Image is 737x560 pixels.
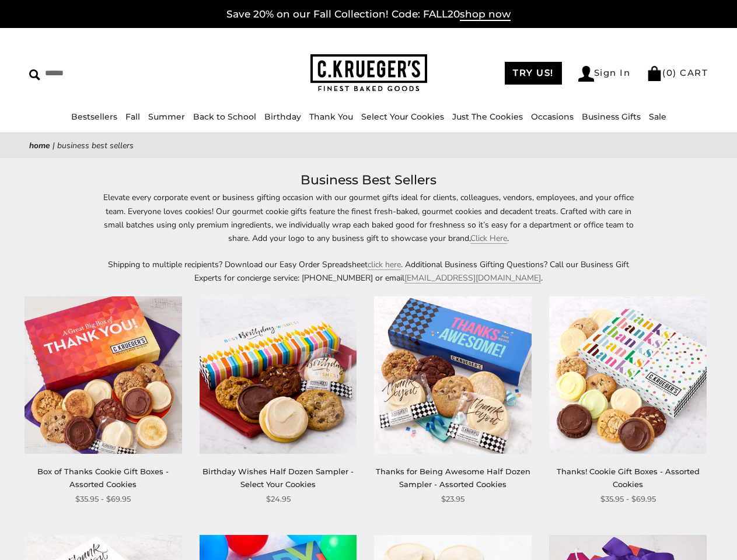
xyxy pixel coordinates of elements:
[441,493,464,505] span: $23.95
[531,111,574,122] a: Occasions
[557,467,700,488] a: Thanks! Cookie Gift Boxes - Assorted Cookies
[600,493,656,505] span: $35.95 - $69.95
[582,111,641,122] a: Business Gifts
[53,140,55,151] span: |
[376,467,530,488] a: Thanks for Being Awesome Half Dozen Sampler - Assorted Cookies
[29,69,40,80] img: Search
[647,66,662,81] img: Bag
[666,67,673,78] span: 0
[148,111,185,122] a: Summer
[578,66,631,82] a: Sign In
[29,140,50,151] a: Home
[578,66,594,82] img: Account
[549,296,707,454] img: Thanks! Cookie Gift Boxes - Assorted Cookies
[75,493,131,505] span: $35.95 - $69.95
[202,467,354,488] a: Birthday Wishes Half Dozen Sampler - Select Your Cookies
[649,111,666,122] a: Sale
[125,111,140,122] a: Fall
[361,111,444,122] a: Select Your Cookies
[452,111,523,122] a: Just The Cookies
[266,493,291,505] span: $24.95
[47,170,690,191] h1: Business Best Sellers
[368,259,401,270] a: click here
[29,64,184,82] input: Search
[647,67,708,78] a: (0) CART
[264,111,301,122] a: Birthday
[404,272,541,283] a: [EMAIL_ADDRESS][DOMAIN_NAME]
[193,111,256,122] a: Back to School
[460,8,511,21] span: shop now
[29,139,708,152] nav: breadcrumbs
[71,111,117,122] a: Bestsellers
[310,54,427,92] img: C.KRUEGER'S
[505,62,562,85] a: TRY US!
[37,467,169,488] a: Box of Thanks Cookie Gift Boxes - Assorted Cookies
[100,258,637,285] p: Shipping to multiple recipients? Download our Easy Order Spreadsheet . Additional Business Giftin...
[226,8,511,21] a: Save 20% on our Fall Collection! Code: FALL20shop now
[57,140,134,151] span: Business Best Sellers
[470,233,507,244] a: Click Here
[374,296,532,454] img: Thanks for Being Awesome Half Dozen Sampler - Assorted Cookies
[25,296,182,454] img: Box of Thanks Cookie Gift Boxes - Assorted Cookies
[100,191,637,244] p: Elevate every corporate event or business gifting occasion with our gourmet gifts ideal for clien...
[309,111,353,122] a: Thank You
[200,296,357,454] img: Birthday Wishes Half Dozen Sampler - Select Your Cookies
